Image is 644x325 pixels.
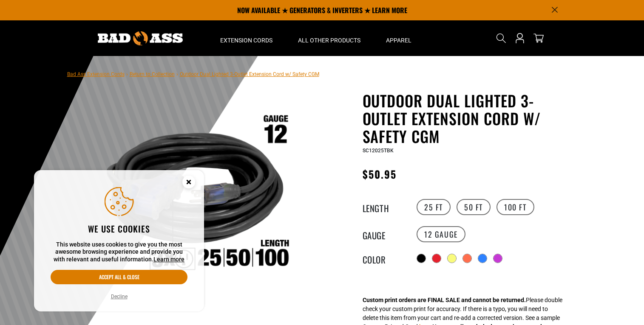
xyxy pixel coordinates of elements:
span: › [176,71,178,77]
h2: We use cookies [51,223,187,234]
label: 12 Gauge [417,226,465,242]
span: › [126,71,128,77]
img: Bad Ass Extension Cords [98,31,183,45]
legend: Color [363,253,405,264]
p: This website uses cookies to give you the most awesome browsing experience and provide you with r... [51,241,187,263]
legend: Gauge [363,229,405,240]
button: Decline [108,292,130,301]
h1: Outdoor Dual Lighted 3-Outlet Extension Cord w/ Safety CGM [363,92,571,145]
span: Outdoor Dual Lighted 3-Outlet Extension Cord w/ Safety CGM [180,71,319,77]
button: Accept all & close [51,270,187,284]
label: 25 FT [417,199,451,215]
span: SC12025TBK [363,148,394,154]
nav: breadcrumbs [67,69,319,79]
a: Bad Ass Extension Cords [67,71,125,77]
summary: Extension Cords [207,20,285,56]
strong: Custom print orders are FINAL SALE and cannot be returned. [363,297,526,303]
span: Extension Cords [220,36,272,44]
summary: Apparel [373,20,424,56]
label: 50 FT [457,199,491,215]
span: All Other Products [298,36,360,44]
legend: Length [363,202,405,213]
aside: Cookie Consent [34,170,204,312]
span: $50.95 [363,166,397,182]
a: Return to Collection [130,71,175,77]
span: Apparel [386,36,411,44]
label: 100 FT [496,199,534,215]
a: Learn more [153,256,184,263]
summary: All Other Products [285,20,373,56]
summary: Search [494,31,508,45]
